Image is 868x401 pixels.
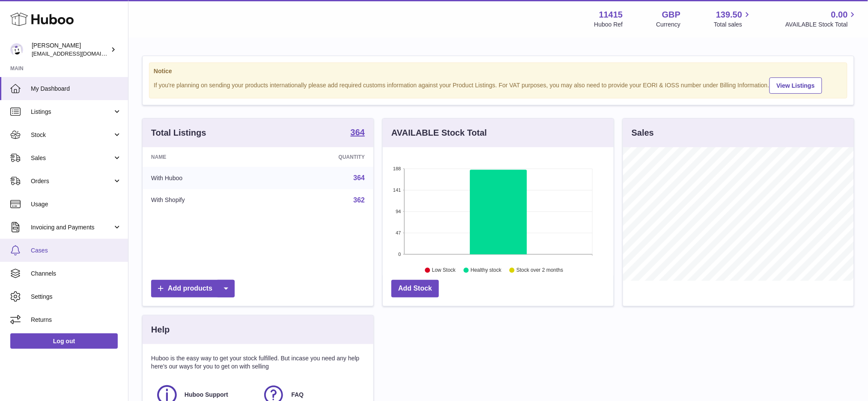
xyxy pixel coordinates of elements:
a: Log out [10,333,118,349]
span: 139.50 [716,9,742,21]
span: My Dashboard [31,85,122,93]
span: Cases [31,247,122,255]
span: Returns [31,316,122,324]
span: Channels [31,270,122,278]
a: 364 [353,174,365,181]
div: Huboo Ref [594,21,623,29]
span: Listings [31,108,113,116]
span: Huboo Support [185,391,228,399]
a: 139.50 Total sales [714,9,752,29]
span: Total sales [714,21,752,29]
td: With Shopify [143,189,267,211]
h3: Help [151,324,170,336]
text: Stock over 2 months [516,267,563,273]
span: FAQ [291,391,304,399]
td: With Huboo [143,167,267,189]
span: Stock [31,131,113,139]
span: Orders [31,177,113,185]
a: View Listings [770,77,822,94]
h3: AVAILABLE Stock Total [391,127,487,139]
a: 0.00 AVAILABLE Stock Total [785,9,858,29]
span: 0.00 [831,9,848,21]
th: Quantity [267,147,373,167]
span: Invoicing and Payments [31,223,113,232]
text: 47 [396,230,401,235]
span: Settings [31,293,122,301]
a: 362 [353,196,365,204]
h3: Sales [632,127,654,139]
a: Add Stock [391,280,439,297]
strong: Notice [154,67,843,75]
strong: 11415 [599,9,623,21]
span: Sales [31,154,113,162]
text: 141 [393,187,401,193]
strong: GBP [662,9,680,21]
span: Usage [31,200,122,208]
h3: Total Listings [151,127,206,139]
th: Name [143,147,267,167]
img: care@shopmanto.uk [10,43,23,56]
text: Healthy stock [471,267,502,273]
div: Currency [656,21,681,29]
span: [EMAIL_ADDRESS][DOMAIN_NAME] [32,50,126,57]
a: Add products [151,280,235,297]
text: 94 [396,209,401,214]
div: If you're planning on sending your products internationally please add required customs informati... [154,76,843,94]
text: Low Stock [432,267,456,273]
span: AVAILABLE Stock Total [785,21,858,29]
text: 0 [398,252,401,257]
div: [PERSON_NAME] [32,42,109,58]
strong: 364 [351,128,365,137]
a: 364 [351,128,365,138]
text: 188 [393,166,401,171]
p: Huboo is the easy way to get your stock fulfilled. But incase you need any help here's our ways f... [151,354,365,371]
